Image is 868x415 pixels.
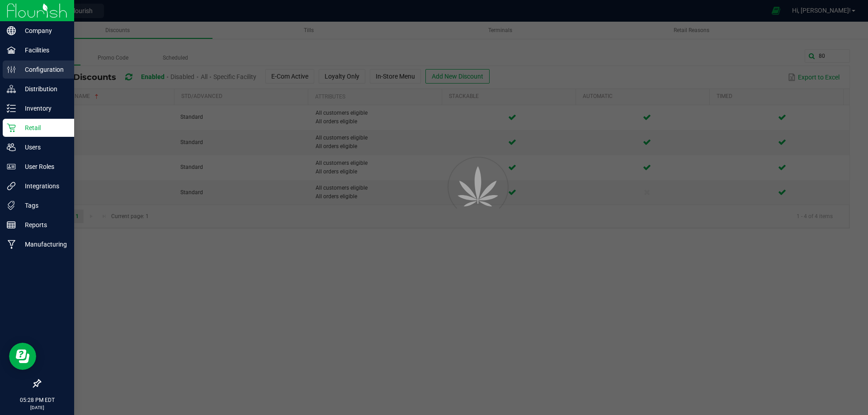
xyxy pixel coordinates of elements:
p: 05:28 PM EDT [4,396,70,404]
inline-svg: Facilities [7,46,16,55]
inline-svg: Tags [7,201,16,210]
inline-svg: Retail [7,123,16,132]
p: User Roles [16,161,70,172]
inline-svg: Integrations [7,182,16,191]
inline-svg: Configuration [7,65,16,74]
inline-svg: Users [7,143,16,152]
p: Facilities [16,45,70,56]
inline-svg: Reports [7,220,16,229]
p: Distribution [16,84,70,94]
p: Reports [16,219,70,230]
p: Integrations [16,181,70,191]
p: Users [16,142,70,153]
p: Retail [16,122,70,133]
inline-svg: User Roles [7,162,16,171]
p: Company [16,25,70,36]
inline-svg: Distribution [7,84,16,93]
p: Manufacturing [16,239,70,250]
iframe: Resource center [9,343,36,370]
inline-svg: Company [7,26,16,35]
p: Tags [16,200,70,211]
p: [DATE] [4,404,70,411]
p: Inventory [16,103,70,114]
inline-svg: Manufacturing [7,240,16,249]
p: Configuration [16,64,70,75]
inline-svg: Inventory [7,104,16,113]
